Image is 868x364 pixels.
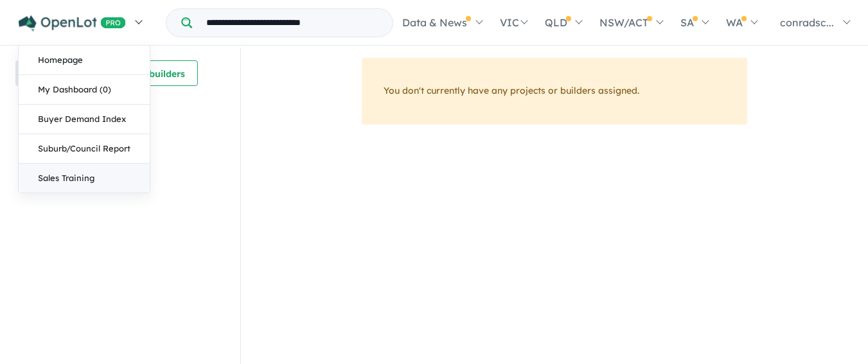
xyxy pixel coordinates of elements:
a: My Dashboard (0) [19,75,150,105]
a: Buyer Demand Index [19,105,150,134]
a: Suburb/Council Report [19,134,150,164]
span: conradsc... [780,16,834,29]
div: You don't currently have any projects or builders assigned. [362,58,747,125]
a: Sales Training [19,164,150,193]
a: Homepage [19,46,150,75]
input: Try estate name, suburb, builder or developer [195,9,390,37]
img: Openlot PRO Logo White [19,15,126,31]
